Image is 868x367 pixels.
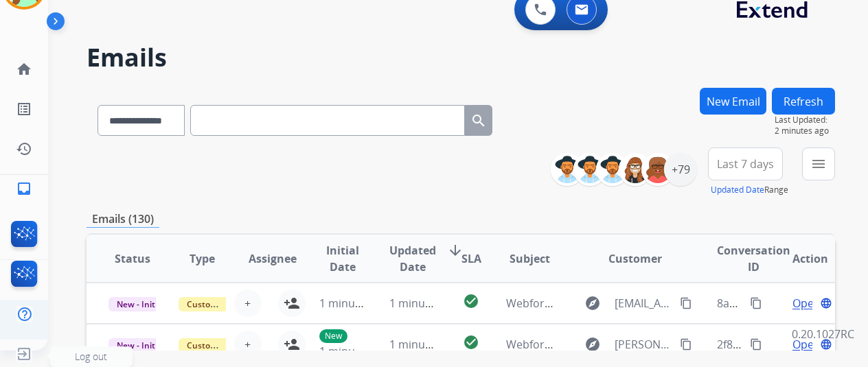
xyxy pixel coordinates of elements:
span: Last Updated: [775,115,835,126]
span: Status [115,250,150,267]
span: Open [792,295,821,311]
p: 0.20.1027RC [792,326,854,342]
th: Action [765,235,835,283]
span: Updated Date [389,242,436,275]
span: Webform from [EMAIL_ADDRESS][DOMAIN_NAME] on [DATE] [506,296,817,311]
span: Log out [75,350,107,363]
span: Customer [608,250,662,267]
span: Customer Support [179,338,268,353]
span: 1 minute ago [389,296,457,311]
mat-icon: language [820,338,832,351]
button: + [234,331,262,358]
mat-icon: content_copy [750,297,762,309]
mat-icon: content_copy [680,338,692,351]
span: New - Initial [108,338,172,353]
span: Assignee [249,250,297,267]
mat-icon: content_copy [680,297,692,309]
mat-icon: person_add [284,336,300,353]
mat-icon: arrow_downward [447,242,464,259]
mat-icon: person_add [284,295,300,311]
mat-icon: menu [810,156,827,172]
mat-icon: inbox [16,180,32,197]
span: Range [711,184,788,196]
span: Conversation ID [717,242,790,275]
mat-icon: search [470,113,487,129]
span: Subject [510,250,550,267]
mat-icon: explore [584,336,601,353]
mat-icon: history [16,141,32,157]
span: + [244,336,251,353]
span: 1 minute ago [389,337,457,352]
mat-icon: home [16,61,32,78]
span: Initial Date [319,242,367,275]
mat-icon: list_alt [16,101,32,117]
span: Last 7 days [717,161,774,167]
span: Type [190,250,215,267]
p: New [319,329,347,343]
mat-icon: content_copy [750,338,762,351]
mat-icon: check_circle [463,293,479,309]
span: [PERSON_NAME][EMAIL_ADDRESS][DOMAIN_NAME] [615,336,672,353]
span: + [244,295,251,311]
mat-icon: check_circle [463,334,479,351]
button: Last 7 days [708,147,783,180]
span: New - Initial [108,297,172,311]
button: + [234,289,262,317]
p: Emails (130) [87,211,159,228]
span: 1 minute ago [319,344,387,359]
div: +79 [664,153,697,186]
button: Updated Date [711,185,764,196]
span: Customer Support [179,297,268,311]
span: SLA [461,250,481,267]
h2: Emails [87,44,835,71]
button: Refresh [772,88,835,115]
span: Open [792,336,821,353]
mat-icon: language [820,297,832,309]
span: 2 minutes ago [775,126,835,137]
mat-icon: explore [584,295,601,311]
button: New Email [700,88,766,115]
span: 1 minute ago [319,296,387,311]
span: [EMAIL_ADDRESS][DOMAIN_NAME] [615,295,672,311]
